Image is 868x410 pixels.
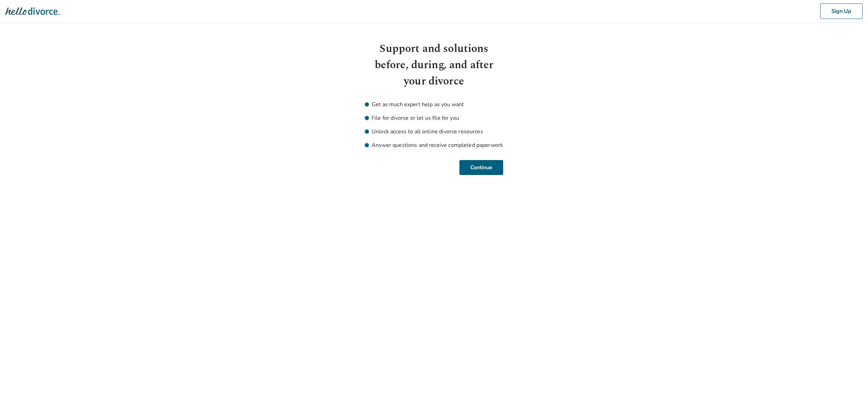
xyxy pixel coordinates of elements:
[820,3,863,19] button: Sign Up
[365,100,503,109] li: Get as much expert help as you want
[365,114,503,122] li: File for divorce or let us file for you
[459,160,503,175] button: Continue
[365,128,503,136] li: Unlock access to all online divorce resources
[365,141,503,149] li: Answer questions and receive completed paperwork
[5,4,60,18] img: Hello Divorce Logo
[365,41,503,90] h1: Support and solutions before, during, and after your divorce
